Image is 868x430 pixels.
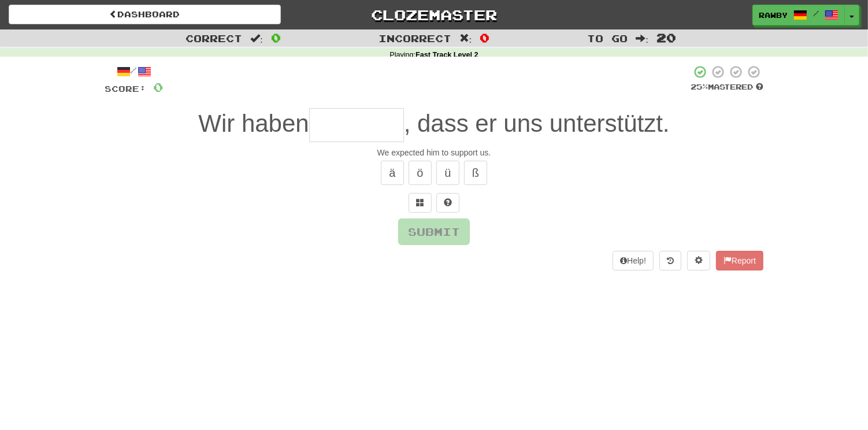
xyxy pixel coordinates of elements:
span: 25 % [691,82,708,91]
button: Submit [398,218,470,245]
span: 20 [656,31,676,45]
div: We expected him to support us. [105,147,763,158]
span: Incorrect [379,32,451,44]
button: Round history (alt+y) [659,251,681,270]
span: rawby [759,10,788,20]
a: Clozemaster [298,5,570,25]
span: : [636,34,648,43]
button: ö [409,161,432,185]
button: Report [716,251,763,270]
a: rawby / [752,5,845,25]
span: 0 [271,31,281,45]
span: 0 [480,31,489,45]
div: / [105,65,163,79]
span: Score: [105,84,146,94]
button: ä [381,161,404,185]
span: To go [587,32,628,44]
span: : [250,34,263,43]
strong: Fast Track Level 2 [416,51,478,59]
span: : [459,34,472,43]
span: Correct [186,32,242,44]
button: Single letter hint - you only get 1 per sentence and score half the points! alt+h [436,193,459,213]
button: ü [436,161,459,185]
span: 0 [153,80,163,94]
div: Mastered [691,82,763,92]
span: / [813,9,819,17]
a: Dashboard [9,5,281,24]
button: Help! [613,251,654,270]
button: ß [464,161,487,185]
span: , dass er uns unterstützt. [404,110,670,137]
button: Switch sentence to multiple choice alt+p [409,193,432,213]
span: Wir haben [198,110,309,137]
